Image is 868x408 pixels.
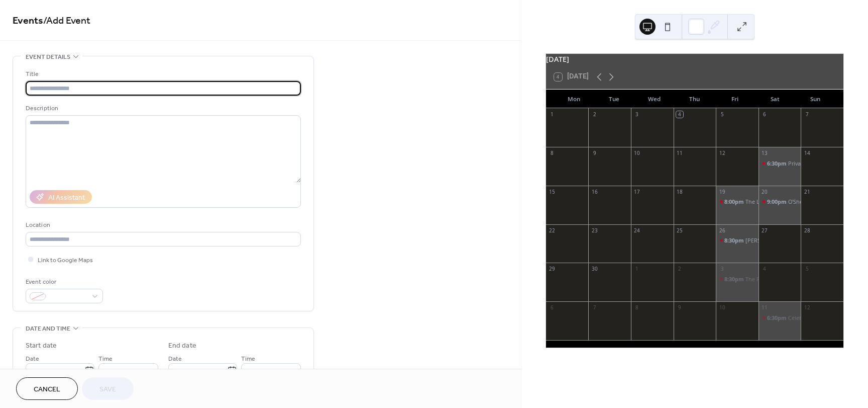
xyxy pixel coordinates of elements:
div: O'Sheas Hurst, Tx [788,198,833,205]
div: Description [26,103,299,114]
div: 3 [719,266,726,273]
span: Event details [26,52,70,62]
div: 8 [633,304,640,311]
div: 11 [676,149,683,156]
div: The Pour Shack, [PERSON_NAME], Tx [745,275,841,283]
div: 12 [804,304,811,311]
div: 19 [719,188,726,195]
div: 2 [676,266,683,273]
div: 17 [633,188,640,195]
div: 20 [761,188,768,195]
div: 11 [761,304,768,311]
div: 18 [676,188,683,195]
div: End date [168,341,196,351]
span: Date [26,354,39,364]
div: 15 [549,188,556,195]
div: 28 [804,227,811,234]
div: Wed [634,90,675,109]
div: 10 [719,304,726,311]
div: Private Party Denton, Tx [758,159,801,167]
div: 1 [549,111,556,118]
div: 10 [633,149,640,156]
span: 9:00pm [767,198,788,205]
div: Title [26,69,299,79]
span: 8:00pm [724,198,745,205]
div: Event color [26,277,101,287]
div: The Lakehouse [716,198,758,205]
div: 9 [676,304,683,311]
span: Time [241,354,255,364]
div: 23 [591,227,598,234]
div: [DATE] [546,54,843,65]
div: 26 [719,227,726,234]
div: Sat [755,90,795,109]
div: The Pour Shack, Keller, Tx [716,275,758,283]
div: 25 [676,227,683,234]
div: 9 [591,149,598,156]
div: Start date [26,341,57,351]
span: Cancel [34,384,60,395]
div: 13 [761,149,768,156]
div: 29 [549,266,556,273]
div: 12 [719,149,726,156]
div: [PERSON_NAME]'s [PERSON_NAME] [745,236,837,244]
span: / Add Event [43,11,90,31]
div: 1 [633,266,640,273]
div: Private Party Denton, Tx [788,159,850,167]
span: 6:30pm [767,159,788,167]
div: The Lakehouse [745,198,785,205]
span: Time [98,354,113,364]
div: 7 [591,304,598,311]
div: 3 [633,111,640,118]
span: Date and time [26,323,70,334]
div: 30 [591,266,598,273]
button: Cancel [16,377,78,400]
div: Celebrate Roanoke--City of Roanoke, Tx [758,314,801,321]
div: 14 [804,149,811,156]
div: Location [26,220,299,230]
div: 5 [719,111,726,118]
span: 6:30pm [767,314,788,321]
span: 8:30pm [724,236,745,244]
div: Tue [594,90,634,109]
div: Shotzee's Keller [716,236,758,244]
div: 22 [549,227,556,234]
span: Link to Google Maps [38,255,93,266]
div: 6 [761,111,768,118]
div: 4 [676,111,683,118]
span: 8:30pm [724,275,745,283]
div: Sun [795,90,835,109]
div: Mon [554,90,594,109]
a: Events [13,11,43,31]
div: 6 [549,304,556,311]
div: 5 [804,266,811,273]
div: 8 [549,149,556,156]
div: 16 [591,188,598,195]
div: 27 [761,227,768,234]
div: 24 [633,227,640,234]
div: 4 [761,266,768,273]
div: 21 [804,188,811,195]
div: Thu [675,90,715,109]
span: Date [168,354,182,364]
div: Fri [715,90,755,109]
div: 2 [591,111,598,118]
div: 7 [804,111,811,118]
div: O'Sheas Hurst, Tx [758,198,801,205]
